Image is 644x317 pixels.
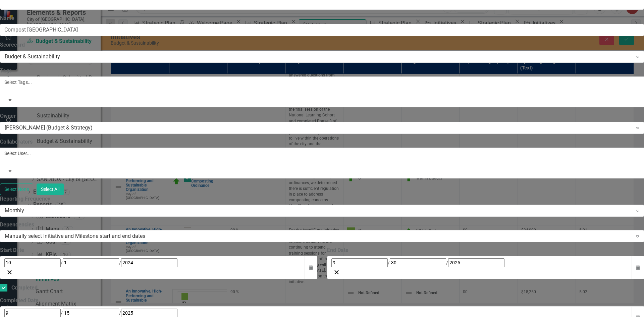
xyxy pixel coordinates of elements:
button: Select All [37,183,64,195]
p: The initiative was successfully completed 56% under budget. Average monthly household participati... [2,2,641,26]
span: / [388,260,390,265]
div: Select User... [4,150,640,157]
span: / [61,310,63,316]
div: Select Tags... [4,79,640,86]
span: / [61,260,63,265]
div: Budget & Sustainability [5,53,632,61]
span: / [119,260,121,265]
span: / [119,310,121,316]
div: End Date [327,247,644,254]
div: Completed [11,284,38,292]
span: / [446,260,448,265]
div: Monthly [5,207,632,214]
div: Manually select Initiative and Milestone start and end dates [5,232,632,240]
div: [PERSON_NAME] (Budget & Strategy) [5,124,632,131]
